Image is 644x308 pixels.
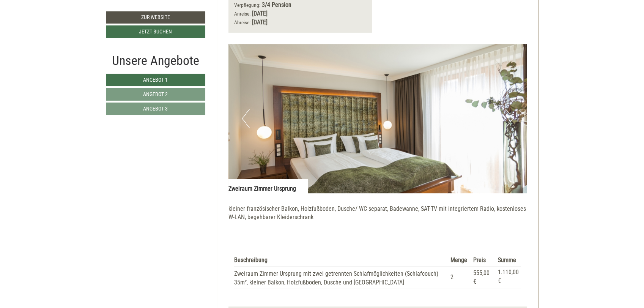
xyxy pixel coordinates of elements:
[228,205,527,222] p: kleiner französischer Balkon, Holzfußboden, Dusche/ WC separat, Badewanne, SAT-TV mit integrierte...
[473,269,490,285] span: 555,00 €
[470,254,495,266] th: Preis
[234,254,447,266] th: Beschreibung
[505,109,513,128] button: Next
[106,51,205,70] div: Unsere Angebote
[143,77,168,83] span: Angebot 1
[262,1,291,8] b: 3/4 Pension
[252,19,268,26] b: [DATE]
[228,179,307,193] div: Zweiraum Zimmer Ursprung
[242,109,250,128] button: Previous
[143,91,168,97] span: Angebot 2
[106,11,205,24] a: Zur Website
[447,254,470,266] th: Menge
[234,2,260,8] small: Verpflegung:
[447,267,470,289] td: 2
[234,19,250,25] small: Abreise:
[234,11,250,17] small: Anreise:
[495,254,521,266] th: Summe
[495,267,521,289] td: 1.110,00 €
[252,10,268,17] b: [DATE]
[228,44,527,193] img: image
[106,25,205,38] a: Jetzt buchen
[143,106,168,112] span: Angebot 3
[234,267,447,289] td: Zweiraum Zimmer Ursprung mit zwei getrennten Schlafmöglichkeiten (Schlafcouch) 35m², kleiner Balk...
